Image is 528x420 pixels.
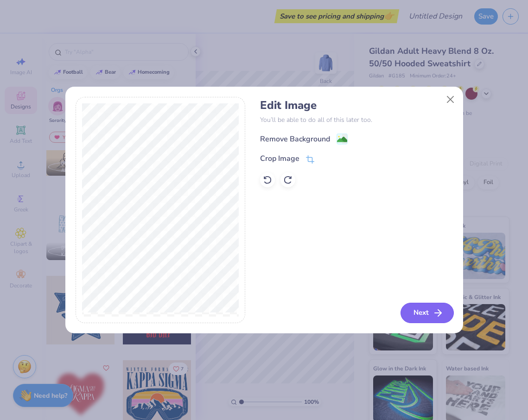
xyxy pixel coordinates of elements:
h4: Edit Image [260,99,452,112]
button: Close [441,90,459,108]
div: Crop Image [260,153,299,164]
button: Next [401,303,454,323]
p: You’ll be able to do all of this later too. [260,115,452,125]
div: Remove Background [260,134,330,145]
